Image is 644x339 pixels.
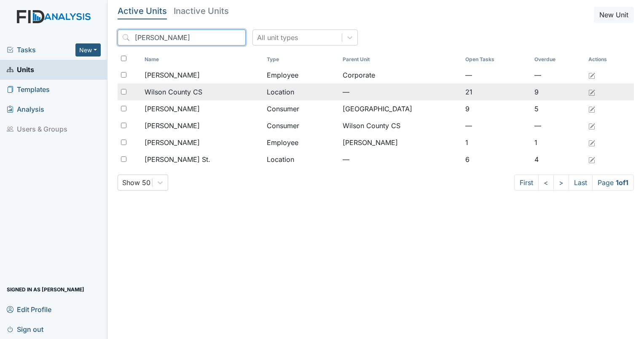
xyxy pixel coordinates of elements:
[531,52,585,67] th: Toggle SortBy
[514,175,539,191] a: First
[7,45,75,55] a: Tasks
[263,100,339,117] td: Consumer
[462,67,531,83] td: —
[145,137,200,148] span: [PERSON_NAME]
[339,52,462,67] th: Toggle SortBy
[7,63,34,76] span: Units
[257,32,298,43] div: All unit types
[531,117,585,134] td: —
[263,67,339,83] td: Employee
[462,117,531,134] td: —
[339,100,462,117] td: [GEOGRAPHIC_DATA]
[462,83,531,100] td: 21
[514,175,634,191] nav: task-pagination
[7,83,50,96] span: Templates
[588,87,595,97] a: Edit
[339,151,462,168] td: —
[145,70,200,80] span: [PERSON_NAME]
[118,30,246,46] input: Search...
[7,303,51,316] span: Edit Profile
[588,121,595,131] a: Edit
[553,175,569,191] a: >
[538,175,554,191] a: <
[588,154,595,164] a: Edit
[7,283,84,296] span: Signed in as [PERSON_NAME]
[7,103,44,116] span: Analysis
[592,175,634,191] span: Page
[263,134,339,151] td: Employee
[145,154,210,164] span: [PERSON_NAME] St.
[594,7,634,23] button: New Unit
[339,117,462,134] td: Wilson County CS
[141,52,263,67] th: Toggle SortBy
[531,67,585,83] td: —
[585,52,627,67] th: Actions
[569,175,593,191] a: Last
[588,104,595,114] a: Edit
[145,104,200,114] span: [PERSON_NAME]
[462,151,531,168] td: 6
[122,178,150,188] div: Show 50
[145,121,200,131] span: [PERSON_NAME]
[588,70,595,80] a: Edit
[263,151,339,168] td: Location
[145,87,202,97] span: Wilson County CS
[7,323,43,336] span: Sign out
[588,137,595,148] a: Edit
[339,67,462,83] td: Corporate
[462,100,531,117] td: 9
[263,52,339,67] th: Toggle SortBy
[531,134,585,151] td: 1
[263,83,339,100] td: Location
[339,83,462,100] td: —
[75,43,101,56] button: New
[531,83,585,100] td: 9
[339,134,462,151] td: [PERSON_NAME]
[462,134,531,151] td: 1
[462,52,531,67] th: Toggle SortBy
[118,7,167,15] h5: Active Units
[174,7,229,15] h5: Inactive Units
[531,151,585,168] td: 4
[121,56,126,61] input: Toggle All Rows Selected
[263,117,339,134] td: Consumer
[531,100,585,117] td: 5
[616,178,628,187] strong: 1 of 1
